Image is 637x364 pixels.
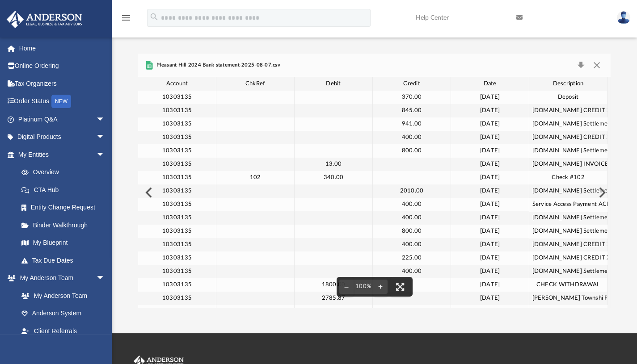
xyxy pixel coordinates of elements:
[373,225,451,238] div: 800.00
[529,211,607,225] div: [DOMAIN_NAME] Settlement 000024596656522
[138,131,216,144] div: 10303135
[138,238,216,251] div: 10303135
[451,104,529,117] div: [DATE]
[573,59,589,71] button: Download
[529,104,607,117] div: [DOMAIN_NAME] CREDIT XXXXX2571
[451,251,529,265] div: [DATE]
[138,278,216,292] div: 10303135
[529,238,607,251] div: [DOMAIN_NAME] CREDIT XXXXX6107
[138,180,158,205] button: Previous File
[13,305,114,322] a: Anderson System
[138,251,216,265] div: 10303135
[373,238,451,251] div: 400.00
[451,225,529,238] div: [DATE]
[451,91,529,104] div: [DATE]
[354,284,373,289] div: Current zoom level
[373,91,451,104] div: 370.00
[216,171,295,184] div: 102
[295,305,373,318] div: 400.00
[51,95,71,108] div: NEW
[339,277,354,297] button: Zoom out
[216,77,295,91] div: ChkRef
[13,216,118,234] a: Binder Walkthrough
[451,292,529,305] div: [DATE]
[529,158,607,171] div: [DOMAIN_NAME] INVOICE XXXXX5393
[529,144,607,158] div: [DOMAIN_NAME] Settlement 000024640733902
[373,277,388,297] button: Zoom in
[13,287,110,305] a: My Anderson Team
[529,305,607,318] div: ACCORD PROPERTIE ONLINE PMT CKFXXXXX4677POS
[451,211,529,225] div: [DATE]
[295,158,373,171] div: 13.00
[13,322,114,340] a: Client Referrals
[373,211,451,225] div: 400.00
[529,171,607,184] div: Check #102
[373,131,451,144] div: 400.00
[373,184,451,198] div: 2010.00
[451,171,529,184] div: [DATE]
[13,251,118,269] a: Tax Due Dates
[373,104,451,117] div: 845.00
[138,54,611,308] div: Preview
[6,75,118,92] a: Tax Organizers
[295,278,373,292] div: 1800.00
[451,117,529,131] div: [DATE]
[373,77,451,91] div: Credit
[138,198,216,211] div: 10303135
[529,77,607,91] div: Description
[6,269,114,287] a: My Anderson Teamarrow_drop_down
[6,128,118,146] a: Digital Productsarrow_drop_down
[451,265,529,278] div: [DATE]
[529,225,607,238] div: [DOMAIN_NAME] Settlement 000024581610538
[96,128,114,146] span: arrow_drop_down
[96,269,114,288] span: arrow_drop_down
[295,292,373,305] div: 2785.87
[138,91,216,104] div: 10303135
[13,163,118,181] a: Overview
[529,117,607,131] div: [DOMAIN_NAME] Settlement 000024660028822
[6,146,118,163] a: My Entitiesarrow_drop_down
[138,117,216,131] div: 10303135
[529,251,607,265] div: [DOMAIN_NAME] CREDIT XXXXX2100
[138,77,611,308] div: File preview
[6,39,118,57] a: Home
[138,158,216,171] div: 10303135
[591,180,611,205] button: Next File
[451,144,529,158] div: [DATE]
[6,110,118,128] a: Platinum Q&Aarrow_drop_down
[295,77,373,91] div: Debit
[138,77,216,91] div: Account
[6,57,118,75] a: Online Ordering
[13,234,114,252] a: My Blueprint
[138,265,216,278] div: 10303135
[13,181,118,199] a: CTA Hub
[390,277,410,297] button: Enter fullscreen
[295,171,373,184] div: 340.00
[149,12,159,22] i: search
[138,77,611,308] div: grid
[451,278,529,292] div: [DATE]
[451,198,529,211] div: [DATE]
[96,146,114,164] span: arrow_drop_down
[373,117,451,131] div: 941.00
[138,305,216,318] div: 10303135
[138,104,216,117] div: 10303135
[138,144,216,158] div: 10303135
[373,251,451,265] div: 225.00
[373,198,451,211] div: 400.00
[529,198,607,211] div: Service Access Payment ACH03287
[529,91,607,104] div: Deposit
[138,171,216,184] div: 10303135
[373,144,451,158] div: 800.00
[529,265,607,278] div: [DOMAIN_NAME] Settlement 000024547095822
[155,61,280,69] span: Pleasant Hill 2024 Bank statement-2025-08-07.csv
[589,59,605,71] button: Close
[529,184,607,198] div: [DOMAIN_NAME] Settlement 000024608600450
[13,199,118,217] a: Entity Change Request
[138,211,216,225] div: 10303135
[138,184,216,198] div: 10303135
[138,225,216,238] div: 10303135
[529,131,607,144] div: [DOMAIN_NAME] CREDIT XXXXX8178
[529,278,607,292] div: CHECK WITHDRAWAL
[451,158,529,171] div: [DATE]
